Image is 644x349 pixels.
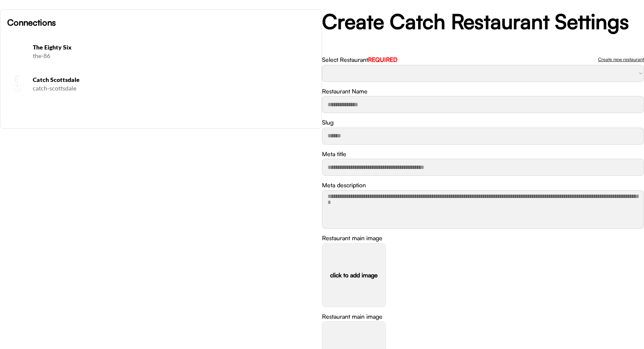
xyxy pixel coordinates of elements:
[322,87,368,96] div: Restaurant Name
[7,17,315,29] h6: Connections
[322,55,397,64] div: Select Restaurant
[322,234,382,242] div: Restaurant main image
[33,52,315,60] div: the-86
[33,43,315,52] h6: The Eighty Six
[7,41,28,62] img: Screenshot%202025-08-11%20at%2010.33.52%E2%80%AFAM.png
[322,118,333,127] div: Slug
[7,74,28,94] img: CATCH%20SCOTTSDALE_Logo%20Only.png
[322,181,366,189] div: Meta description
[33,84,315,93] div: catch-scottsdale
[322,9,644,34] h2: Create Catch Restaurant Settings
[322,312,382,321] div: Restaurant main image
[598,57,644,62] div: Create new restaurant
[322,150,346,158] div: Meta title
[368,56,397,63] font: REQUIRED
[33,76,315,84] h6: Catch Scottsdale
